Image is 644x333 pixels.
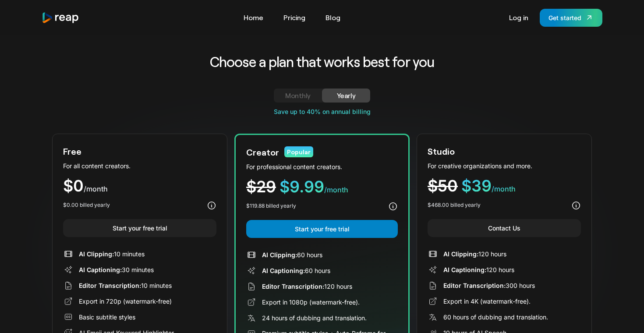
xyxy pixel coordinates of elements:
a: Contact Us [428,219,581,237]
span: $9.99 [280,177,324,196]
div: 120 hours [443,249,506,259]
div: For creative organizations and more. [428,161,581,170]
div: Creator [246,145,279,159]
a: Start your free trial [63,219,216,237]
span: Editor Transcription: [79,282,141,289]
span: /month [324,185,348,194]
span: Editor Transcription: [262,283,324,290]
div: 120 hours [443,265,514,274]
div: 30 minutes [79,265,154,274]
div: 60 hours [262,250,322,259]
span: AI Clipping: [443,250,478,258]
div: Monthly [284,90,311,101]
div: 120 hours [262,282,352,291]
img: reap logo [42,12,79,24]
span: AI Captioning: [79,266,122,273]
div: Get started [548,13,581,22]
div: 10 minutes [79,249,145,259]
span: $50 [428,176,458,195]
div: Popular [284,146,313,157]
div: Export in 4K (watermark-free). [443,297,531,306]
span: $29 [246,177,276,196]
div: 10 minutes [79,281,172,290]
a: Start your free trial [246,220,398,238]
div: Yearly [333,90,360,101]
div: For all content creators. [63,161,216,170]
div: 24 hours of dubbing and translation. [262,313,367,322]
div: Export in 720p (watermark-free) [79,297,172,306]
div: Save up to 40% on annual billing [52,107,592,116]
div: Basic subtitle styles [79,312,135,322]
a: Blog [321,11,345,25]
span: AI Clipping: [262,251,297,259]
a: Get started [540,9,602,27]
div: 60 hours [262,266,330,275]
span: AI Clipping: [79,250,114,258]
div: 60 hours of dubbing and translation. [443,312,548,322]
div: Free [63,145,81,158]
span: /month [492,184,516,193]
h2: Choose a plan that works best for you [142,53,503,71]
div: Studio [428,145,455,158]
span: $39 [461,176,492,195]
span: AI Captioning: [262,267,305,274]
div: 300 hours [443,281,535,290]
div: Export in 1080p (watermark-free). [262,298,360,307]
div: For professional content creators. [246,162,398,171]
a: Log in [505,11,533,25]
div: $119.88 billed yearly [246,202,296,210]
div: $0 [63,178,216,194]
span: AI Captioning: [443,266,486,273]
div: $468.00 billed yearly [428,201,481,209]
div: $0.00 billed yearly [63,201,110,209]
a: Home [239,11,268,25]
span: /month [84,184,108,193]
span: Editor Transcription: [443,282,506,289]
a: Pricing [279,11,310,25]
